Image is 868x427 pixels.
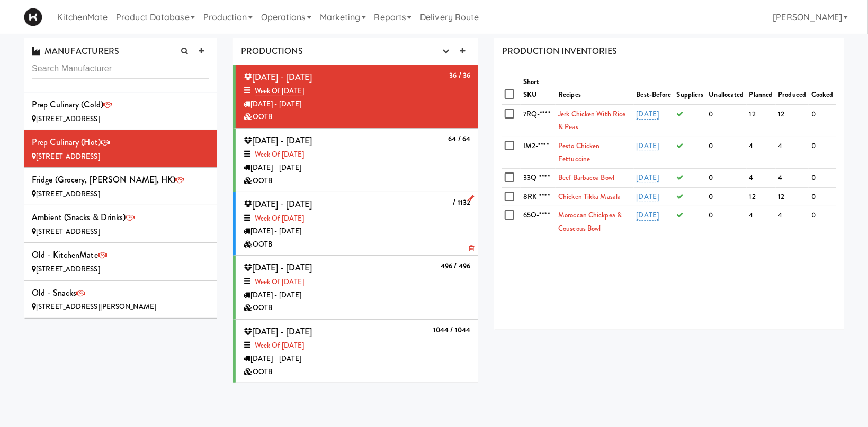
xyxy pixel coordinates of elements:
span: [STREET_ADDRESS] [36,151,100,161]
a: Moroccan Chickpea & Couscous Bowl [558,210,622,233]
span: [STREET_ADDRESS] [36,226,100,237]
th: Best-Before [634,73,674,105]
a: Beef Barbacoa Bowl [558,172,614,183]
th: Unallocated [706,73,747,105]
td: 12 [747,187,776,206]
span: PRODUCTION INVENTORIES [502,45,617,57]
a: Chicken Tikka Masala [558,192,621,202]
td: 0 [809,187,836,206]
b: 496 / 496 [441,261,470,271]
span: Old - KitchenMate [32,249,98,261]
li: 496 / 496 [DATE] - [DATE]Week of [DATE][DATE] - [DATE]OOTB [233,256,478,319]
a: Week of [DATE] [255,277,304,287]
a: Week of [DATE] [255,340,304,350]
li: Old - KitchenMate[STREET_ADDRESS] [24,243,217,280]
li: Prep Culinary (Cold)[STREET_ADDRESS] [24,93,217,130]
div: [DATE] - [DATE] [244,161,470,175]
li: Old - Snacks[STREET_ADDRESS][PERSON_NAME] [24,281,217,318]
tr: 7RQ-****Jerk Chicken With Rice & Peas[DATE]012120 [502,105,836,137]
li: Ambient (Snacks & Drinks)[STREET_ADDRESS] [24,205,217,243]
tr: IM2-****Pesto Chicken Fettuccine[DATE]0440 [502,137,836,168]
td: 0 [706,137,747,168]
div: OOTB [244,302,470,315]
tr: 65O-****Moroccan Chickpea & Couscous Bowl[DATE]0440 [502,206,836,238]
td: 4 [776,206,809,238]
div: OOTB [244,175,470,188]
a: Week of [DATE] [255,86,304,96]
td: 0 [809,137,836,168]
div: OOTB [244,111,470,124]
th: Recipes [556,73,633,105]
td: 12 [776,105,809,137]
th: Planned [747,73,776,105]
li: 36 / 36 [DATE] - [DATE]Week of [DATE][DATE] - [DATE]OOTB [233,65,478,129]
a: [DATE] [637,192,659,202]
span: [DATE] - [DATE] [244,198,312,210]
span: [DATE] - [DATE] [244,134,312,147]
span: Prep Culinary (Cold) [32,98,103,111]
th: Cooked [809,73,836,105]
a: Week of [DATE] [255,213,304,223]
b: 1044 / 1044 [433,325,470,335]
td: 0 [706,206,747,238]
b: / 1132 [453,197,471,207]
b: 64 / 64 [448,134,470,144]
input: Search Manufacturer [32,59,209,79]
li: Fridge (Grocery, [PERSON_NAME], HK)[STREET_ADDRESS] [24,168,217,205]
span: PRODUCTIONS [241,45,303,57]
a: Week of [DATE] [255,149,304,159]
span: [STREET_ADDRESS] [36,264,100,274]
td: 0 [809,169,836,188]
td: 0 [706,187,747,206]
span: Prep Culinary (Hot) [32,136,101,148]
li: Prep Culinary (Hot)[STREET_ADDRESS] [24,130,217,168]
span: [STREET_ADDRESS][PERSON_NAME] [36,302,156,312]
th: Produced [776,73,809,105]
div: [DATE] - [DATE] [244,352,470,366]
div: [DATE] - [DATE] [244,289,470,302]
td: 0 [706,169,747,188]
td: 12 [776,187,809,206]
td: 4 [776,169,809,188]
img: Micromart [24,8,42,26]
a: [DATE] [637,172,659,183]
tr: 33Q-****Beef Barbacoa Bowl[DATE]0440 [502,169,836,188]
a: [DATE] [637,109,659,120]
span: Old - Snacks [32,287,76,299]
td: 4 [747,206,776,238]
li: 64 / 64 [DATE] - [DATE]Week of [DATE][DATE] - [DATE]OOTB [233,129,478,192]
span: Fridge (Grocery, [PERSON_NAME], HK) [32,174,176,186]
div: [DATE] - [DATE] [244,225,470,238]
b: 36 / 36 [449,70,470,80]
td: 4 [747,169,776,188]
li: / 1132 [DATE] - [DATE]Week of [DATE][DATE] - [DATE]OOTB [233,192,478,256]
li: 1044 / 1044 [DATE] - [DATE]Week of [DATE][DATE] - [DATE]OOTB [233,320,478,383]
th: Short SKU [521,73,556,105]
div: OOTB [244,238,470,251]
td: 12 [747,105,776,137]
span: [STREET_ADDRESS] [36,189,100,199]
a: [DATE] [637,210,659,221]
div: OOTB [244,366,470,379]
div: [DATE] - [DATE] [244,98,470,111]
span: [DATE] - [DATE] [244,261,312,274]
td: 4 [776,137,809,168]
span: Ambient (Snacks & Drinks) [32,211,126,223]
tr: 8RK-****Chicken Tikka Masala[DATE]012120 [502,187,836,206]
td: 0 [706,105,747,137]
span: [DATE] - [DATE] [244,71,312,83]
th: Suppliers [674,73,706,105]
span: MANUFACTURERS [32,45,119,57]
td: 4 [747,137,776,168]
span: [STREET_ADDRESS] [36,114,100,124]
a: [DATE] [637,141,659,151]
span: [DATE] - [DATE] [244,325,312,338]
a: Jerk Chicken With Rice & Peas [558,109,625,132]
a: Pesto Chicken Fettuccine [558,141,599,164]
td: 0 [809,105,836,137]
td: 0 [809,206,836,238]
